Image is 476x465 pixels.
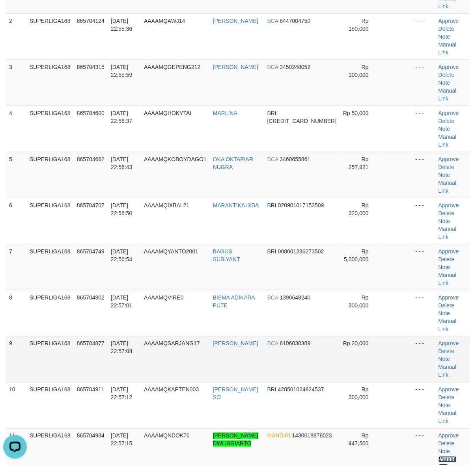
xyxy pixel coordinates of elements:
a: Approve [439,202,459,208]
td: - - - [413,198,435,244]
td: - - - [413,106,435,152]
a: BAGUS SUBIYANT [213,248,240,262]
span: [DATE] 22:56:37 [111,110,133,124]
span: BCA [267,156,278,162]
span: Rp 5,000,000 [344,248,368,262]
a: Manual Link [439,180,457,194]
span: AAAAMQSARJANG17 [144,340,200,347]
span: Copy 8447004750 to clipboard [280,18,311,24]
a: Approve [439,64,459,70]
a: Note [439,80,450,86]
a: Manual Link [439,87,457,102]
a: Approve [439,18,459,24]
span: 865704802 [77,294,105,301]
td: SUPERLIGA168 [26,198,74,244]
td: 5 [6,152,26,198]
span: AAAAMQIXBAL21 [144,202,189,208]
span: Rp 320,000 [349,202,369,216]
td: 9 [6,336,26,382]
td: - - - [413,60,435,106]
span: [DATE] 22:55:59 [111,64,133,78]
span: 865704600 [77,110,105,116]
span: [DATE] 22:56:50 [111,202,133,216]
a: Manual Link [439,364,457,378]
td: SUPERLIGA168 [26,13,74,60]
a: Note [439,126,450,132]
span: AAAAMQGEPENG212 [144,64,200,70]
button: Open LiveChat chat widget [3,3,27,27]
span: BCA [267,18,278,24]
a: BISMA ADIKARA PUTE [213,294,255,309]
td: 10 [6,382,26,428]
span: Rp 150,000 [349,18,369,32]
span: AAAAMQKOBOYDAGO1 [144,156,207,162]
span: 865704934 [77,433,105,439]
span: AAAAMQAWJ14 [144,18,185,24]
span: BCA [267,294,278,301]
span: BRI [267,110,276,116]
a: [PERSON_NAME] [213,340,258,347]
span: Copy 428501024824537 to clipboard [278,387,324,393]
a: Approve [439,156,459,162]
td: - - - [413,13,435,60]
span: Copy 3450248052 to clipboard [280,64,311,70]
td: SUPERLIGA168 [26,152,74,198]
span: AAAAMQYANTO2001 [144,248,198,255]
span: BRI [267,202,276,208]
td: 6 [6,198,26,244]
span: [DATE] 22:57:12 [111,387,133,401]
a: Delete [439,302,454,309]
td: 4 [6,106,26,152]
span: AAAAMQHOKYTAI [144,110,191,116]
span: [DATE] 22:57:01 [111,294,133,309]
a: Note [439,172,450,178]
span: Copy 8106030389 to clipboard [280,340,311,347]
td: 2 [6,13,26,60]
td: SUPERLIGA168 [26,290,74,336]
a: Note [439,310,450,316]
td: - - - [413,290,435,336]
a: Manual Link [439,226,457,240]
span: Copy 3460655861 to clipboard [280,156,311,162]
span: Copy 1430018878023 to clipboard [292,433,332,439]
a: Manual Link [439,41,457,56]
span: Rp 50,000 [343,110,369,116]
td: SUPERLIGA168 [26,382,74,428]
a: Delete [439,441,454,447]
span: MANDIRI [267,433,291,439]
span: 865704707 [77,202,105,208]
a: Delete [439,26,454,32]
a: Delete [439,210,454,216]
span: 865704124 [77,18,105,24]
span: Rp 300,000 [349,387,369,401]
a: [PERSON_NAME] DWI ISGIARTO [213,433,258,447]
td: - - - [413,152,435,198]
a: [PERSON_NAME] [213,64,258,70]
span: 865704749 [77,248,105,255]
td: SUPERLIGA168 [26,106,74,152]
td: - - - [413,336,435,382]
a: Delete [439,256,454,262]
span: [DATE] 22:57:08 [111,340,133,355]
span: Copy 1390648240 to clipboard [280,294,311,301]
span: 865704877 [77,340,105,347]
a: Approve [439,248,459,255]
td: 8 [6,290,26,336]
a: Manual Link [439,272,457,286]
span: BCA [267,340,278,347]
td: 3 [6,60,26,106]
span: 865704315 [77,64,105,70]
a: [PERSON_NAME] [213,18,258,24]
a: Note [439,33,450,40]
a: Delete [439,72,454,78]
td: - - - [413,244,435,290]
a: Manual Link [439,410,457,424]
span: BRI [267,387,276,393]
a: Delete [439,118,454,124]
a: Manual Link [439,134,457,148]
span: 865704662 [77,156,105,162]
td: SUPERLIGA168 [26,244,74,290]
a: Approve [439,340,459,347]
a: Approve [439,294,459,301]
a: Delete [439,164,454,170]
